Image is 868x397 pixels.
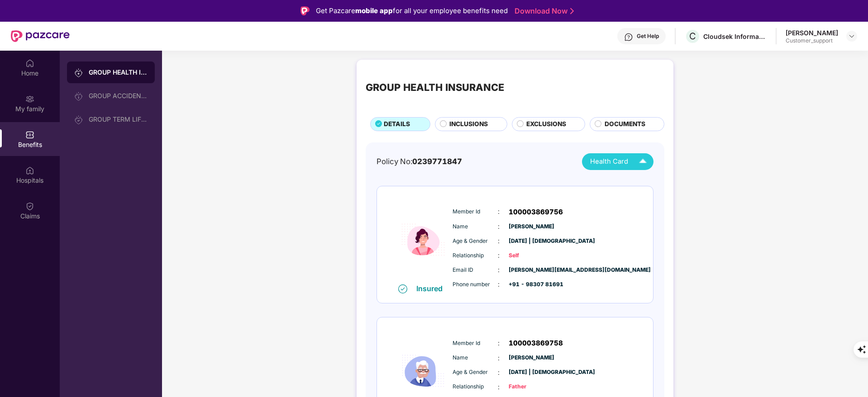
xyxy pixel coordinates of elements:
[377,156,462,167] div: Policy No:
[453,222,498,231] span: Name
[498,207,500,217] span: :
[453,266,498,274] span: Email ID
[89,92,148,99] div: GROUP ACCIDENTAL INSURANCE
[453,383,498,391] span: Relationship
[509,338,563,349] span: 100003869758
[453,354,498,362] span: Name
[25,130,34,139] img: svg+xml;base64,PHN2ZyBpZD0iQmVuZWZpdHMiIHhtbG5zPSJodHRwOi8vd3d3LnczLm9yZy8yMDAwL3N2ZyIgd2lkdGg9Ij...
[703,32,767,41] div: Cloudsek Information Security Private Limited
[412,157,462,166] span: 0239771847
[635,154,651,170] img: Icuh8uwCUCF+XjCZyLQsAKiDCM9HiE6CMYmKQaPGkZKaA32CAAACiQcFBJY0IsAAAAASUVORK5CYII=
[25,202,34,211] img: svg+xml;base64,PHN2ZyBpZD0iQ2xhaW0iIHhtbG5zPSJodHRwOi8vd3d3LnczLm9yZy8yMDAwL3N2ZyIgd2lkdGg9IjIwIi...
[582,153,653,170] button: Health Card
[786,37,838,44] div: Customer_support
[526,119,566,129] span: EXCLUSIONS
[509,237,554,246] span: [DATE] | [DEMOGRAPHIC_DATA]
[498,222,500,232] span: :
[366,80,504,95] div: GROUP HEALTH INSURANCE
[74,115,83,124] img: svg+xml;base64,PHN2ZyB3aWR0aD0iMjAiIGhlaWdodD0iMjAiIHZpZXdCb3g9IjAgMCAyMCAyMCIgZmlsbD0ibm9uZSIgeG...
[316,5,508,16] div: Get Pazcare for all your employee benefits need
[624,33,633,42] img: svg+xml;base64,PHN2ZyBpZD0iSGVscC0zMngzMiIgeG1sbnM9Imh0dHA6Ly93d3cudzMub3JnLzIwMDAvc3ZnIiB3aWR0aD...
[25,59,34,68] img: svg+xml;base64,PHN2ZyBpZD0iSG9tZSIgeG1sbnM9Imh0dHA6Ly93d3cudzMub3JnLzIwMDAvc3ZnIiB3aWR0aD0iMjAiIG...
[509,207,563,217] span: 100003869756
[453,251,498,260] span: Relationship
[689,31,696,42] span: C
[453,237,498,246] span: Age & Gender
[498,279,500,289] span: :
[509,266,554,274] span: [PERSON_NAME][EMAIL_ADDRESS][DOMAIN_NAME]
[498,236,500,246] span: :
[89,68,148,77] div: GROUP HEALTH INSURANCE
[300,6,310,15] img: Logo
[355,6,393,15] strong: mobile app
[453,208,498,216] span: Member Id
[498,368,500,378] span: :
[570,6,574,16] img: Stroke
[786,28,838,37] div: [PERSON_NAME]
[453,339,498,348] span: Member Id
[509,222,554,231] span: [PERSON_NAME]
[498,250,500,260] span: :
[498,338,500,348] span: :
[498,353,500,363] span: :
[590,156,628,167] span: Health Card
[25,95,34,104] img: svg+xml;base64,PHN2ZyB3aWR0aD0iMjAiIGhlaWdodD0iMjAiIHZpZXdCb3g9IjAgMCAyMCAyMCIgZmlsbD0ibm9uZSIgeG...
[509,280,554,289] span: +91 - 98307 81691
[396,196,450,284] img: icon
[449,119,488,129] span: INCLUSIONS
[89,116,148,123] div: GROUP TERM LIFE INSURANCE
[515,6,571,16] a: Download Now
[498,382,500,392] span: :
[11,30,70,42] img: New Pazcare Logo
[605,119,645,129] span: DOCUMENTS
[74,92,83,101] img: svg+xml;base64,PHN2ZyB3aWR0aD0iMjAiIGhlaWdodD0iMjAiIHZpZXdCb3g9IjAgMCAyMCAyMCIgZmlsbD0ibm9uZSIgeG...
[848,33,855,40] img: svg+xml;base64,PHN2ZyBpZD0iRHJvcGRvd24tMzJ4MzIiIHhtbG5zPSJodHRwOi8vd3d3LnczLm9yZy8yMDAwL3N2ZyIgd2...
[384,119,410,129] span: DETAILS
[498,265,500,275] span: :
[509,251,554,260] span: Self
[509,368,554,377] span: [DATE] | [DEMOGRAPHIC_DATA]
[509,383,554,391] span: Father
[509,354,554,362] span: [PERSON_NAME]
[453,368,498,377] span: Age & Gender
[398,284,407,293] img: svg+xml;base64,PHN2ZyB4bWxucz0iaHR0cDovL3d3dy53My5vcmcvMjAwMC9zdmciIHdpZHRoPSIxNiIgaGVpZ2h0PSIxNi...
[416,284,448,293] div: Insured
[637,33,659,40] div: Get Help
[25,166,34,175] img: svg+xml;base64,PHN2ZyBpZD0iSG9zcGl0YWxzIiB4bWxucz0iaHR0cDovL3d3dy53My5vcmcvMjAwMC9zdmciIHdpZHRoPS...
[74,68,83,77] img: svg+xml;base64,PHN2ZyB3aWR0aD0iMjAiIGhlaWdodD0iMjAiIHZpZXdCb3g9IjAgMCAyMCAyMCIgZmlsbD0ibm9uZSIgeG...
[453,280,498,289] span: Phone number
